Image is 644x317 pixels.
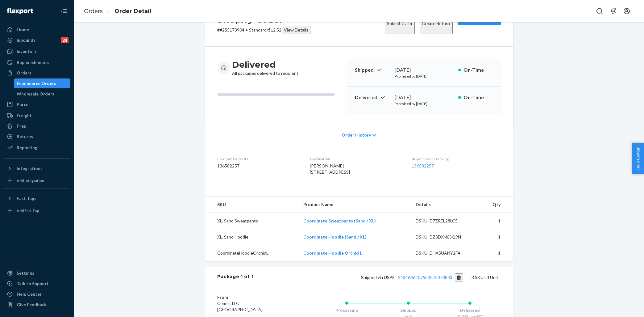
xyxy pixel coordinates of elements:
[361,275,463,280] span: Shipped via USPS
[17,91,55,97] div: Wholesale Orders
[4,68,70,78] a: Orders
[218,26,311,34] p: # #255173904 / $12.52
[7,8,33,14] img: Flexport logo
[316,307,378,313] div: Processing
[416,250,474,256] div: DSKU: DHX5UANY2F4
[232,59,299,70] h3: Delivered
[420,13,453,34] button: Create Return
[593,5,606,17] button: Open Search Box
[4,57,70,67] a: Replenishments
[416,218,474,224] div: DSKU: D7ZREL28LC5
[4,143,70,153] a: Reporting
[412,156,501,162] dt: Buyer Order Tracking
[17,70,31,76] div: Orders
[205,197,299,213] th: SKU
[607,5,619,17] button: Open notifications
[4,25,70,35] a: Home
[4,279,70,289] a: Talk to Support
[17,133,33,140] div: Returns
[298,197,411,213] th: Product Name
[395,94,453,101] div: [DATE]
[395,74,453,79] p: Promised by [DATE]
[411,197,479,213] th: Details
[479,197,513,213] th: Qty
[14,89,71,99] a: Wholesale Orders
[17,291,42,297] div: Help Center
[385,13,415,34] button: Submit Claim
[303,218,376,223] a: Coordinate Sweatpants (Sand / XL)
[17,165,43,171] div: Integrations
[218,273,254,281] div: Package 1 of 1
[205,213,299,229] td: XL. Sand Sweatpants
[621,5,633,17] button: Open account menu
[303,250,362,256] a: Coordinate Hoodie Orchid L
[439,307,501,313] div: Delivered
[479,229,513,245] td: 1
[58,5,70,17] button: Close Navigation
[4,35,70,45] a: Inbounds24
[218,156,300,162] dt: Flexport Order ID
[4,300,70,310] button: Give Feedback
[4,163,70,173] button: Integrations
[395,66,453,74] div: [DATE]
[398,275,452,280] a: 9434636207584275378883
[17,59,49,66] div: Replenishments
[205,229,299,245] td: XL. Sand Hoodie
[4,268,70,278] a: Settings
[310,163,350,175] span: [PERSON_NAME] [STREET_ADDRESS]
[17,112,32,119] div: Freight
[632,143,644,174] button: Help Center
[17,101,30,108] div: Parcel
[4,46,70,56] a: Inventory
[355,66,390,74] p: Shipped
[253,273,501,281] div: 3 SKUs 3 Units
[4,99,70,109] a: Parcel
[218,301,263,312] span: Comfrt LLC [GEOGRAPHIC_DATA]
[355,94,390,101] p: Delivered
[218,294,291,300] dt: From
[463,94,493,101] p: On-Time
[17,80,56,87] div: Ecommerce Orders
[479,213,513,229] td: 1
[4,206,70,216] a: Add Fast Tag
[249,27,267,32] span: Standard
[303,234,367,239] a: Coordinate Hoodie (Sand / XL)
[4,193,70,203] button: Fast Tags
[479,245,513,261] td: 1
[412,163,434,168] a: 136582257
[342,132,371,138] span: Order History
[17,195,36,201] div: Fast Tags
[17,48,36,54] div: Inventory
[4,111,70,120] a: Freight
[310,156,402,162] dt: Destination
[17,123,26,129] div: Prep
[4,176,70,186] a: Add Integration
[4,132,70,142] a: Returns
[61,37,69,43] div: 24
[4,289,70,299] a: Help Center
[246,27,248,32] span: •
[377,307,439,313] div: Shipped
[17,178,44,183] div: Add Integration
[463,66,493,74] p: On-Time
[395,101,453,106] p: Promised by [DATE]
[14,78,71,88] a: Ecommerce Orders
[84,8,103,15] a: Orders
[79,2,156,20] ol: breadcrumbs
[282,26,311,34] button: View Details
[416,234,474,240] div: DSKU: DZ3DXN63Q9N
[218,163,300,169] dd: 136582257
[284,27,309,33] div: View Details
[232,59,299,76] div: All packages delivered to recipient
[455,273,463,281] button: Copy tracking number
[17,302,47,308] div: Give Feedback
[17,270,34,276] div: Settings
[114,8,151,15] a: Order Detail
[17,145,37,151] div: Reporting
[17,281,49,287] div: Talk to Support
[17,208,39,213] div: Add Fast Tag
[17,27,29,33] div: Home
[4,121,70,131] a: Prep
[205,245,299,261] td: CoordinateHoodieOrchidL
